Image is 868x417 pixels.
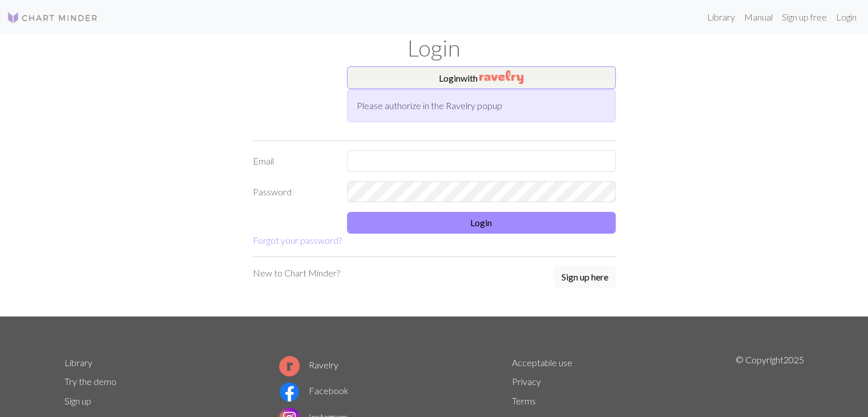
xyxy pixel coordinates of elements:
[279,356,300,376] img: Ravelry logo
[831,6,861,29] a: Login
[279,385,349,396] a: Facebook
[64,376,116,387] a: Try the demo
[253,235,342,246] a: Forgot your password?
[246,181,340,203] label: Password
[279,359,338,370] a: Ravelry
[246,150,340,172] label: Email
[347,66,616,89] button: Loginwith
[279,382,300,402] img: Facebook logo
[64,357,92,368] a: Library
[479,70,523,84] img: Ravelry
[347,212,616,234] button: Login
[703,6,740,29] a: Library
[58,34,811,62] h1: Login
[512,395,536,406] a: Terms
[64,395,91,406] a: Sign up
[512,376,541,387] a: Privacy
[554,266,616,289] a: Sign up here
[554,266,616,288] button: Sign up here
[347,89,616,122] div: Please authorize in the Ravelry popup
[253,266,340,280] p: New to Chart Minder?
[7,11,98,25] img: Logo
[777,6,831,29] a: Sign up free
[512,357,572,368] a: Acceptable use
[740,6,777,29] a: Manual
